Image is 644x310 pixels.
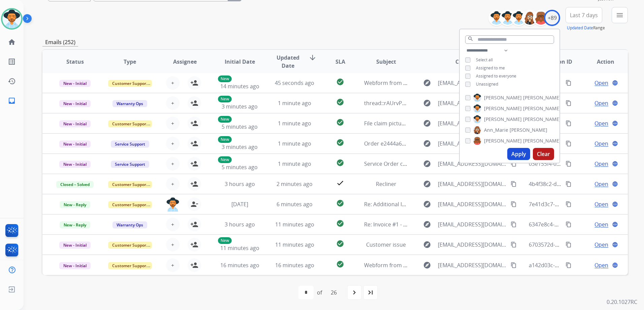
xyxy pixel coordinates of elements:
span: Updated Date [273,54,303,70]
mat-icon: check_circle [336,78,344,86]
mat-icon: content_copy [566,141,572,147]
span: [EMAIL_ADDRESS][DOMAIN_NAME] [438,119,507,127]
span: Customer [455,58,482,66]
mat-icon: check_circle [336,219,344,227]
mat-icon: person_add [190,220,198,228]
mat-icon: explore [423,79,431,87]
button: Apply [507,148,530,160]
span: [EMAIL_ADDRESS][DOMAIN_NAME] [438,220,507,228]
span: Service Support [111,141,149,148]
mat-icon: explore [423,99,431,107]
mat-icon: check_circle [336,98,344,106]
mat-icon: explore [423,160,431,168]
span: New - Initial [59,262,91,269]
p: New [218,116,232,123]
span: Open [594,220,608,228]
span: [PERSON_NAME] [523,137,561,144]
span: 3 minutes ago [222,143,258,151]
span: Open [594,200,608,208]
span: 3 minutes ago [222,103,258,110]
mat-icon: language [612,141,618,147]
span: + [171,180,174,188]
span: Closed – Solved [56,181,94,188]
span: [DATE] [231,200,248,208]
span: Customer Support [108,201,152,208]
span: New - Initial [59,161,91,168]
mat-icon: check_circle [336,159,344,167]
span: SLA [335,58,345,66]
span: New - Initial [59,242,91,249]
mat-icon: content_copy [566,161,572,167]
mat-icon: language [612,221,618,227]
span: 5 minutes ago [222,123,258,130]
span: Service Support [111,161,149,168]
span: Open [594,160,608,168]
mat-icon: list_alt [8,58,16,66]
mat-icon: language [612,161,618,167]
button: Last 7 days [566,7,602,23]
span: New - Reply [60,201,90,208]
mat-icon: person_add [190,99,198,107]
mat-icon: person_add [190,241,198,249]
span: Assigned to me [476,65,505,71]
mat-icon: check_circle [336,199,344,207]
span: 03e155f4-0b63-4540-b39e-6651282a5b10 [529,160,632,167]
mat-icon: inbox [8,97,16,105]
span: 16 minutes ago [275,261,314,269]
span: 11 minutes ago [275,221,314,228]
mat-icon: content_copy [566,242,572,248]
span: Customer Support [108,181,152,188]
span: [EMAIL_ADDRESS][DOMAIN_NAME] [438,200,507,208]
span: [EMAIL_ADDRESS][DOMAIN_NAME] [438,99,507,107]
mat-icon: person_add [190,79,198,87]
button: + [166,157,180,170]
span: + [171,139,174,148]
span: Assignee [173,58,197,66]
mat-icon: last_page [366,288,375,297]
span: 4b4f38c2-dded-4e7c-9b24-642846827615 [529,180,632,188]
span: Webform from [EMAIL_ADDRESS][DOMAIN_NAME] on [DATE] [364,261,517,269]
button: + [166,177,180,191]
mat-icon: explore [423,220,431,228]
span: 16 minutes ago [220,261,259,269]
mat-icon: history [8,77,16,85]
span: Warranty Ops [112,100,147,107]
mat-icon: content_copy [511,221,517,227]
span: thread::rAUrvPYhAoO0p7zju34OAzk:: ] [364,99,460,107]
span: [EMAIL_ADDRESS][DOMAIN_NAME] [438,180,507,188]
mat-icon: content_copy [566,201,572,207]
p: Emails (252) [42,38,78,46]
span: Service Order cebb9971-912a-43a4-9b6d-f91d5505a00e with Velofix was Rescheduled [364,160,579,167]
span: 3 hours ago [225,180,255,188]
span: Customer Support [108,262,152,269]
span: Select all [476,57,493,63]
span: Assigned to everyone [476,73,516,79]
span: New - Initial [59,100,91,107]
mat-icon: check [336,179,344,187]
span: [PERSON_NAME] [523,116,561,123]
span: Subject [376,58,396,66]
button: + [166,96,180,110]
span: 1 minute ago [278,140,311,147]
mat-icon: search [468,36,474,42]
span: a142d03c-d37e-4c61-a61a-8465e826eb84 [529,261,633,269]
mat-icon: content_copy [511,262,517,268]
span: + [171,99,174,107]
span: Initial Date [225,58,255,66]
span: [EMAIL_ADDRESS][DOMAIN_NAME] [438,139,507,148]
mat-icon: person_remove [190,200,198,208]
mat-icon: language [612,120,618,126]
div: 26 [325,286,342,299]
mat-icon: explore [423,261,431,269]
mat-icon: content_copy [566,262,572,268]
mat-icon: check_circle [336,118,344,126]
button: + [166,76,180,90]
span: Open [594,241,608,249]
p: New [218,75,232,82]
span: Status [66,58,84,66]
span: [PERSON_NAME] [484,105,522,112]
span: [PERSON_NAME] [510,127,547,133]
p: New [218,237,232,244]
span: [PERSON_NAME] [484,94,522,101]
div: +89 [544,10,560,26]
